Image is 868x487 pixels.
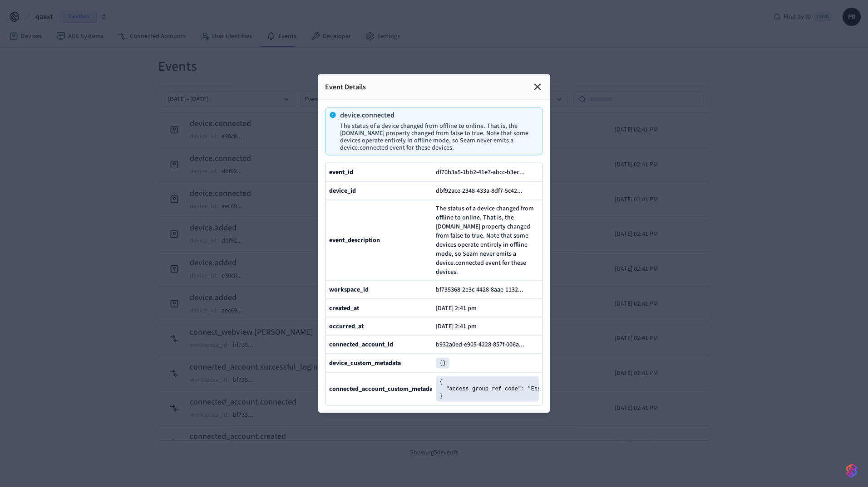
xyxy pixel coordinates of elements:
[340,112,535,119] p: device.connected
[329,186,356,195] b: device_id
[340,122,535,151] p: The status of a device changed from offline to online. That is, the [DOMAIN_NAME] property change...
[329,340,393,349] b: connected_account_id
[434,339,533,350] button: b932a0ed-e905-4228-857f-006a...
[436,358,449,369] pre: {}
[329,236,380,245] b: event_description
[329,303,359,312] b: created_at
[329,321,364,331] b: occurred_at
[434,185,532,196] button: dbf92ace-2348-433a-8df7-5c42...
[436,204,539,277] span: The status of a device changed from offline to online. That is, the [DOMAIN_NAME] property change...
[436,304,477,312] p: [DATE] 2:41 pm
[329,359,401,368] b: device_custom_metadata
[325,82,366,93] p: Event Details
[329,168,353,177] b: event_id
[434,167,534,178] button: df70b3a5-1bb2-41e7-abcc-b3ec...
[846,463,857,478] img: SeamLogoGradient.69752ec5.svg
[329,385,438,394] b: connected_account_custom_metadata
[436,322,477,330] p: [DATE] 2:41 pm
[329,285,369,294] b: workspace_id
[434,284,533,295] button: bf735368-2e3c-4428-8aae-1132...
[436,376,539,402] pre: { "access_group_ref_code": "Essential" }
